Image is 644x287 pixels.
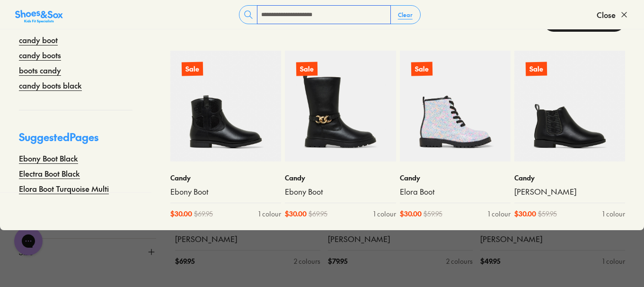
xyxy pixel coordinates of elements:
[170,209,192,219] span: $ 30.00
[182,62,203,76] p: Sale
[514,209,536,219] span: $ 30.00
[488,209,511,219] div: 1 colour
[19,152,78,164] a: Ebony Boot Black
[400,51,511,161] a: Sale
[373,209,396,219] div: 1 colour
[170,51,281,161] a: Sale
[597,9,616,20] span: Close
[328,256,347,266] span: $ 79.95
[400,187,511,197] a: Elora Boot
[258,209,281,219] div: 1 colour
[19,183,109,194] a: Elora Boot Turquoise Multi
[328,234,473,244] a: [PERSON_NAME]
[175,256,194,266] span: $ 69.95
[514,51,625,161] a: Sale
[400,209,422,219] span: $ 30.00
[390,6,420,23] button: Clear
[170,187,281,197] a: Ebony Boot
[602,209,625,219] div: 1 colour
[19,64,61,76] a: boots candy
[597,4,629,25] button: Close
[526,62,547,76] p: Sale
[19,239,156,265] button: Size
[296,62,318,76] p: Sale
[446,256,473,266] div: 2 colours
[194,209,213,219] span: $ 69.95
[15,7,63,22] a: Shoes &amp; Sox
[19,34,58,45] a: candy boot
[19,168,80,179] a: Electra Boot Black
[15,9,63,24] img: SNS_Logo_Responsive.svg
[285,187,396,197] a: Ebony Boot
[285,173,396,183] p: Candy
[514,173,625,183] p: Candy
[19,80,82,91] a: candy boots black
[480,256,500,266] span: $ 49.95
[19,49,61,61] a: candy boots
[514,187,625,197] a: [PERSON_NAME]
[175,234,320,244] a: [PERSON_NAME]
[285,209,307,219] span: $ 30.00
[538,209,557,219] span: $ 59.95
[285,51,396,161] a: Sale
[400,173,511,183] p: Candy
[309,209,327,219] span: $ 69.95
[480,234,625,244] a: [PERSON_NAME]
[19,129,132,152] p: Suggested Pages
[170,173,281,183] p: Candy
[411,62,432,76] p: Sale
[294,256,320,266] div: 2 colours
[423,209,442,219] span: $ 59.95
[602,256,625,266] div: 1 colour
[9,224,47,259] iframe: Gorgias live chat messenger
